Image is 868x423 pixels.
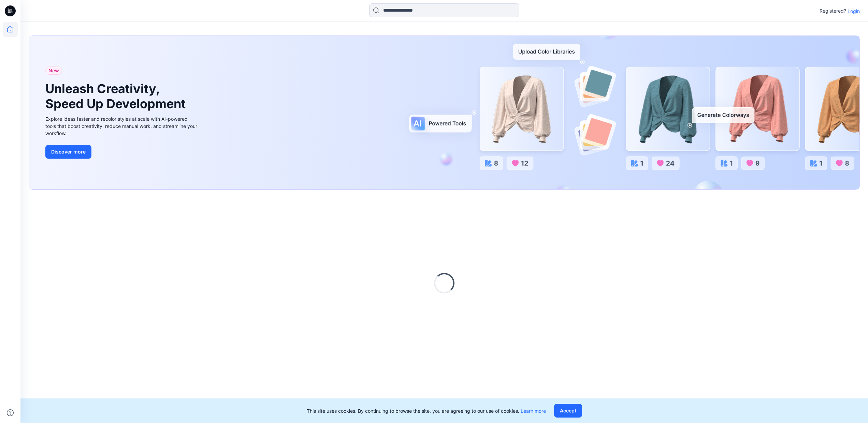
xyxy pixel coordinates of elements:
[45,145,91,159] button: Discover more
[521,408,546,414] a: Learn more
[307,407,546,414] p: This site uses cookies. By continuing to browse the site, you are agreeing to our use of cookies.
[45,115,199,137] div: Explore ideas faster and recolor styles at scale with AI-powered tools that boost creativity, red...
[45,145,199,159] a: Discover more
[848,8,860,15] p: Login
[554,404,582,418] button: Accept
[820,7,846,15] p: Registered?
[48,67,59,75] span: New
[45,82,189,111] h1: Unleash Creativity, Speed Up Development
